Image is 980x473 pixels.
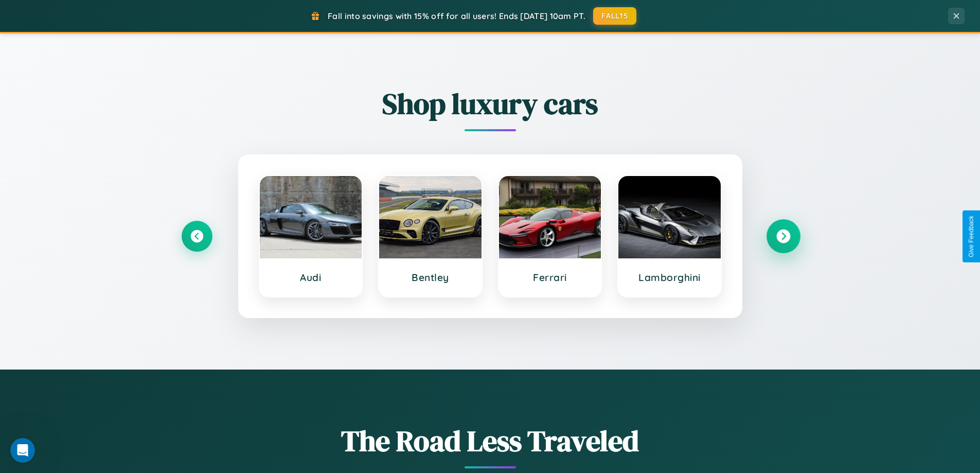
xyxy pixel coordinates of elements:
[968,216,975,257] div: Give Feedback
[509,271,591,284] h3: Ferrari
[629,271,710,284] h3: Lamborghini
[182,421,799,461] h1: The Road Less Traveled
[182,84,799,124] h2: Shop luxury cars
[10,438,35,463] iframe: Intercom live chat
[389,271,471,284] h3: Bentley
[593,7,636,25] button: FALL15
[328,11,585,21] span: Fall into savings with 15% off for all users! Ends [DATE] 10am PT.
[270,271,352,284] h3: Audi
